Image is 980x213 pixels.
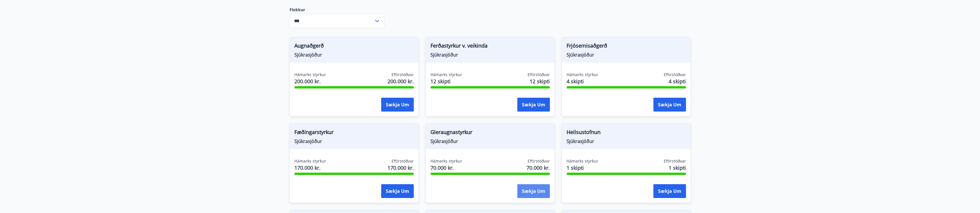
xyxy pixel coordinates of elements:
span: Hámarks styrkur [294,158,326,164]
button: Sækja um [381,184,414,198]
span: Augnaðgerð [294,42,414,52]
span: 1 skipti [669,164,686,171]
span: Sjúkrasjóður [567,138,686,144]
span: 4 skipti [567,78,598,85]
span: Ferðastyrkur v. veikinda [430,42,550,52]
span: Sjúkrasjóður [294,52,414,58]
span: Heilsustofnun [567,128,686,138]
span: Hámarks styrkur [567,72,598,78]
button: Sækja um [381,98,414,112]
span: 1 skipti [567,164,598,171]
span: Gleraugnastyrkur [430,128,550,138]
span: Hámarks styrkur [567,158,598,164]
span: Hámarks styrkur [294,72,326,78]
button: Sækja um [517,184,550,198]
span: Fæðingarstyrkur [294,128,414,138]
span: Eftirstöðvar [528,158,550,164]
span: 200.000 kr. [388,78,414,85]
span: Hámarks styrkur [430,72,462,78]
span: Eftirstöðvar [664,72,686,78]
span: 70.000 kr. [430,164,462,171]
button: Sækja um [653,98,686,112]
span: Sjúkrasjóður [430,138,550,144]
span: 4 skipti [669,78,686,85]
span: Eftirstöðvar [664,158,686,164]
span: Hámarks styrkur [430,158,462,164]
span: Sjúkrasjóður [567,52,686,58]
span: Sjúkrasjóður [294,138,414,144]
span: 170.000 kr. [294,164,326,171]
span: 70.000 kr. [526,164,550,171]
span: Eftirstöðvar [392,158,414,164]
span: 200.000 kr. [294,78,326,85]
span: Eftirstöðvar [528,72,550,78]
button: Sækja um [517,98,550,112]
span: 12 skipti [530,78,550,85]
span: 12 skipti [430,78,462,85]
span: Sjúkrasjóður [430,52,550,58]
button: Sækja um [653,184,686,198]
span: 170.000 kr. [388,164,414,171]
span: Eftirstöðvar [392,72,414,78]
span: Frjósemisaðgerð [567,42,686,52]
label: Flokkur [289,7,385,13]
